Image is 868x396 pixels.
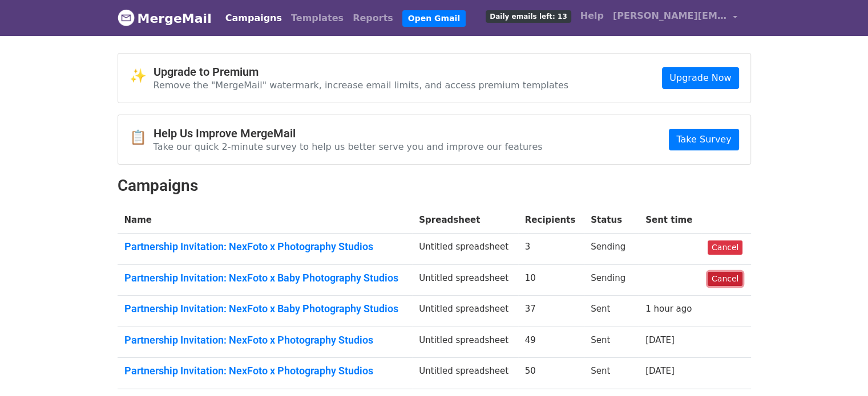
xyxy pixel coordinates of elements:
[708,240,742,255] a: Cancel
[412,264,518,296] td: Untitled spreadsheet
[518,207,584,234] th: Recipients
[518,234,584,265] td: 3
[154,79,569,91] p: Remove the "MergeMail" watermark, increase email limits, and access premium templates
[221,7,286,30] a: Campaigns
[518,326,584,358] td: 49
[708,272,742,286] a: Cancel
[124,272,406,284] a: Partnership Invitation: NexFoto x Baby Photography Studios
[118,9,135,26] img: MergeMail logo
[154,65,569,79] h4: Upgrade to Premium
[645,335,675,345] a: [DATE]
[412,326,518,358] td: Untitled spreadsheet
[124,334,406,346] a: Partnership Invitation: NexFoto x Photography Studios
[130,129,154,146] span: 📋
[613,9,727,23] span: [PERSON_NAME][EMAIL_ADDRESS][DOMAIN_NAME]
[645,304,692,314] a: 1 hour ago
[608,5,742,31] a: [PERSON_NAME][EMAIL_ADDRESS][DOMAIN_NAME]
[118,176,751,195] h2: Campaigns
[662,67,738,89] a: Upgrade Now
[412,234,518,265] td: Untitled spreadsheet
[481,5,575,27] a: Daily emails left: 13
[286,7,348,30] a: Templates
[584,234,639,265] td: Sending
[518,358,584,389] td: 50
[518,264,584,296] td: 10
[486,10,571,23] span: Daily emails left: 13
[584,358,639,389] td: Sent
[584,207,639,234] th: Status
[130,68,154,84] span: ✨
[412,358,518,389] td: Untitled spreadsheet
[412,207,518,234] th: Spreadsheet
[584,326,639,358] td: Sent
[584,296,639,327] td: Sent
[118,207,413,234] th: Name
[402,10,466,27] a: Open Gmail
[124,365,406,377] a: Partnership Invitation: NexFoto x Photography Studios
[584,264,639,296] td: Sending
[118,6,212,30] a: MergeMail
[811,341,868,396] iframe: Chat Widget
[124,303,406,315] a: Partnership Invitation: NexFoto x Baby Photography Studios
[412,296,518,327] td: Untitled spreadsheet
[811,341,868,396] div: 聊天小组件
[669,129,738,150] a: Take Survey
[576,5,608,27] a: Help
[124,240,406,253] a: Partnership Invitation: NexFoto x Photography Studios
[348,7,398,30] a: Reports
[518,296,584,327] td: 37
[154,126,543,140] h4: Help Us Improve MergeMail
[645,366,675,376] a: [DATE]
[639,207,701,234] th: Sent time
[154,141,543,153] p: Take our quick 2-minute survey to help us better serve you and improve our features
